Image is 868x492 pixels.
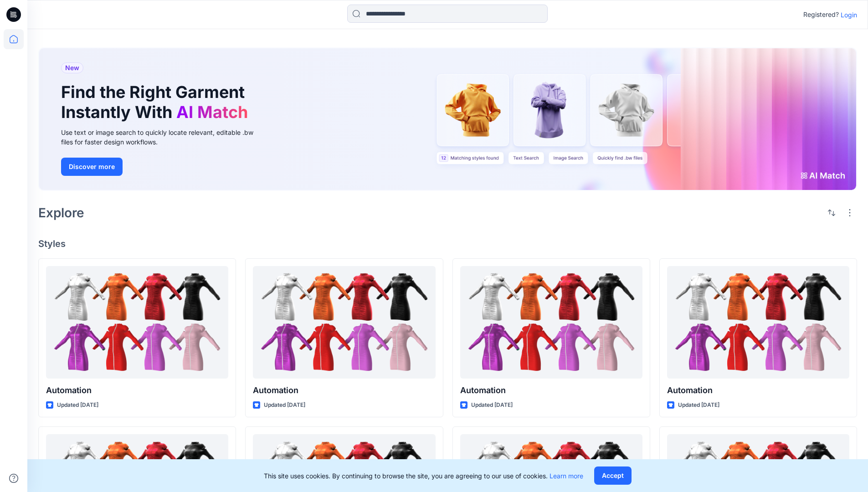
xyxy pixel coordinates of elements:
[65,62,79,73] span: New
[61,158,123,176] button: Discover more
[667,384,849,397] p: Automation
[61,82,252,122] h1: Find the Right Garment Instantly With
[264,471,583,481] p: This site uses cookies. By continuing to browse the site, you are agreeing to our use of cookies.
[594,466,632,485] button: Accept
[38,205,84,220] h2: Explore
[460,266,642,379] a: Automation
[46,266,228,379] a: Automation
[57,400,98,410] p: Updated [DATE]
[550,472,583,480] a: Learn more
[667,266,849,379] a: Automation
[176,102,248,122] span: AI Match
[46,384,228,397] p: Automation
[264,400,305,410] p: Updated [DATE]
[38,238,857,249] h4: Styles
[471,400,513,410] p: Updated [DATE]
[803,9,839,20] p: Registered?
[841,10,857,20] p: Login
[253,266,435,379] a: Automation
[61,128,266,147] div: Use text or image search to quickly locate relevant, editable .bw files for faster design workflows.
[460,384,642,397] p: Automation
[678,400,719,410] p: Updated [DATE]
[253,384,435,397] p: Automation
